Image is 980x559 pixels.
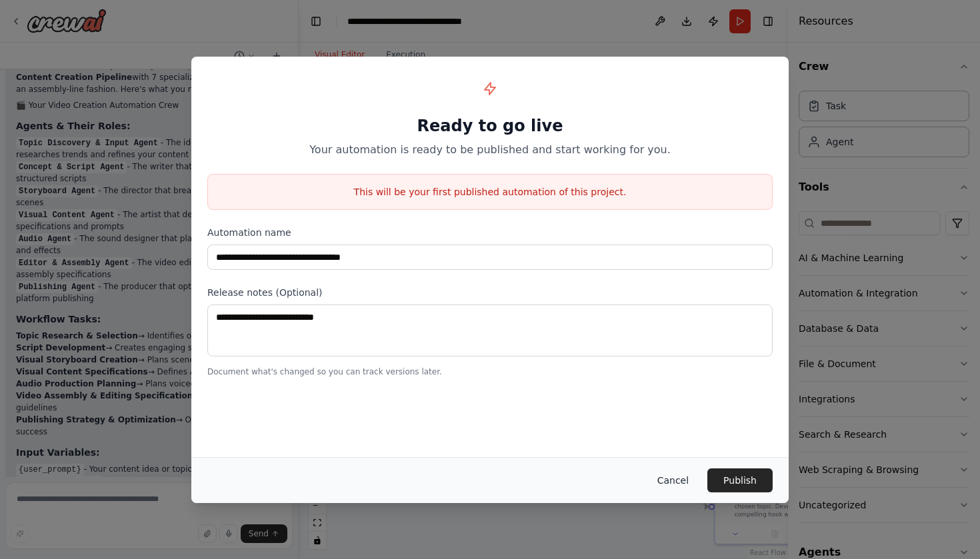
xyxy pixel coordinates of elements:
p: This will be your first published automation of this project. [208,185,772,199]
label: Automation name [207,226,773,239]
button: Cancel [647,468,699,492]
p: Your automation is ready to be published and start working for you. [207,142,773,158]
button: Publish [707,468,773,492]
label: Release notes (Optional) [207,286,773,299]
p: Document what's changed so you can track versions later. [207,366,773,377]
h1: Ready to go live [207,115,773,137]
